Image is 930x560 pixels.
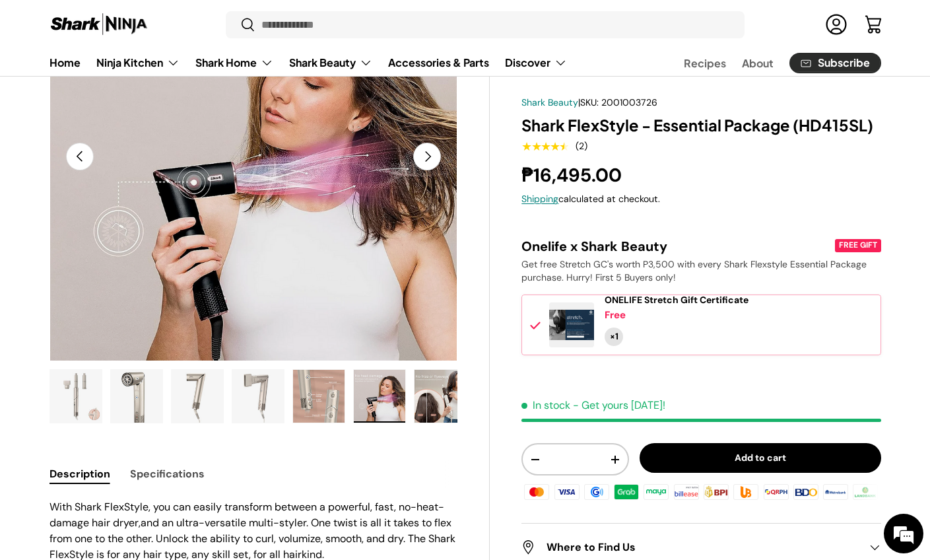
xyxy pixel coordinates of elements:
[172,370,223,423] img: Shark FlexStyle - Essential Package (HD415SL)
[640,444,881,473] button: Add to cart
[605,308,626,322] div: Free
[521,238,832,255] div: Onelife x Shark Beauty
[50,370,102,423] img: shark-flexstyle-esential-package-what's-in-the-box-full-view-sharkninja-philippines
[521,115,880,135] h1: Shark FlexStyle - Essential Package (HD415SL)
[672,482,701,502] img: billease
[415,370,466,423] img: shark-flexstyle-esential-package-no-frizz-or-flyaways-infographic-view-sharkninja-philippines
[578,96,657,108] span: |
[521,96,578,108] a: Shark Beauty
[789,53,881,73] a: Subscribe
[521,540,859,555] h2: Where to Find Us
[791,482,820,502] img: bdo
[702,482,731,502] img: bpi
[187,50,281,76] summary: Shark Home
[281,50,380,76] summary: Shark Beauty
[50,50,81,75] a: Home
[742,50,774,76] a: About
[835,240,880,252] div: FREE GIFT
[522,482,551,502] img: master
[521,163,625,188] strong: ₱16,495.00
[521,193,558,205] a: Shipping
[612,482,641,502] img: grabpay
[521,192,880,206] div: calculated at checkout.
[642,482,671,502] img: maya
[605,295,748,306] span: ONELIFE Stretch Gift Certificate
[652,50,881,76] nav: Secondary
[388,50,489,75] a: Accessories & Parts
[521,140,568,153] span: ★★★★★
[293,370,345,423] img: shark-flexstyle-esential-package-air-dyring-unit-functions-infographic-full-view-sharkninja-phili...
[684,50,726,76] a: Recipes
[521,141,568,153] div: 4.5 out of 5.0 stars
[497,50,575,76] summary: Discover
[354,370,405,423] img: shark-flexstyle-esential-package-ho-heat-damage-infographic-full-view-sharkninja-philippines
[582,482,611,502] img: gcash
[232,370,284,423] img: shark-flexstyle-esential-package-air-drying-with-styling-concentrator-unit-left-side-view-sharkni...
[818,58,870,69] span: Subscribe
[580,96,599,108] span: SKU:
[521,399,570,413] span: In stock
[50,459,110,489] button: Description
[576,141,587,151] div: (2)
[821,482,850,502] img: metrobank
[573,399,665,413] p: - Get yours [DATE]!
[605,295,748,306] a: ONELIFE Stretch Gift Certificate
[731,482,760,502] img: ubp
[552,482,581,502] img: visa
[605,328,623,346] div: Quantity
[601,96,657,108] span: 2001003726
[851,482,880,502] img: landbank
[50,12,149,38] img: Shark Ninja Philippines
[88,50,187,76] summary: Ninja Kitchen
[761,482,790,502] img: qrph
[111,370,162,423] img: shark-flexstyle-esential-package-air-drying-unit-full-view-sharkninja-philippines
[521,258,867,283] span: Get free Stretch GC's worth P3,500 with every Shark Flexstyle Essential Package purchase. Hurry! ...
[50,50,567,76] nav: Primary
[130,459,205,489] button: Specifications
